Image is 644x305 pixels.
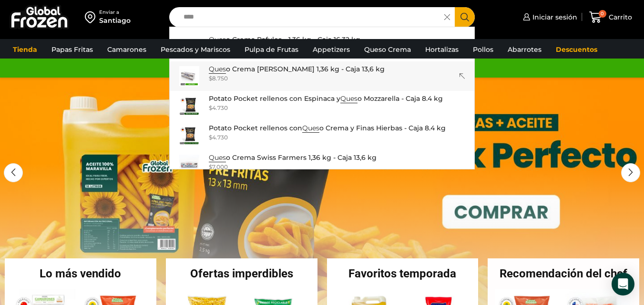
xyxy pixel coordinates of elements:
[340,94,358,103] strong: Ques
[209,163,212,170] span: $
[455,7,475,27] button: Search button
[240,40,303,59] a: Pulpa de Frutas
[209,104,212,111] span: $
[420,40,463,59] a: Hortalizas
[209,152,377,163] p: o Crema Swiss Farmers 1,36 kg - Caja 13,6 kg
[170,91,474,120] a: Potato Pocket rellenos con Espinaca yQueso Mozzarella - Caja 8.4 kg $4.730
[521,8,577,27] a: Iniciar sesión
[503,40,546,59] a: Abarrotes
[209,93,443,104] p: Potato Pocket rellenos con Espinaca y o Mozzarella - Caja 8.4 kg
[209,104,228,111] bdi: 4.730
[599,10,606,18] span: 0
[209,134,212,141] span: $
[359,40,416,59] a: Queso Crema
[156,40,235,59] a: Pescados y Mariscos
[327,268,479,279] h2: Favoritos temporada
[612,273,634,295] div: Open Intercom Messenger
[170,150,474,179] a: Queso Crema Swiss Farmers 1,36 kg - Caja 13,6 kg $7.000
[530,12,577,22] span: Iniciar sesión
[308,40,355,59] a: Appetizers
[166,268,317,279] h2: Ofertas imperdibles
[209,64,385,74] p: o Crema [PERSON_NAME] 1,36 kg - Caja 13,6 kg
[302,124,319,133] strong: Ques
[170,120,474,150] a: Potato Pocket rellenos conQueso Crema y Finas Hierbas - Caja 8.4 kg $4.730
[209,34,360,45] p: o Crema Rafulco - 1,36 kg - Caja 16,32 kg
[99,16,131,25] div: Santiago
[551,40,602,59] a: Descuentos
[209,163,228,170] bdi: 7.000
[5,268,156,279] h2: Lo más vendido
[488,268,639,279] h2: Recomendación del chef
[621,163,640,182] div: Next slide
[8,40,42,59] a: Tienda
[209,123,446,133] p: Potato Pocket rellenos con o Crema y Finas Hierbas - Caja 8.4 kg
[209,35,226,44] strong: Ques
[209,134,228,141] bdi: 4.730
[170,32,474,61] a: Queso Crema Rafulco - 1,36 kg - Caja 16,32 kg $5.770
[468,40,498,59] a: Pollos
[587,6,634,29] a: 0 Carrito
[47,40,98,59] a: Papas Fritas
[4,163,23,182] div: Previous slide
[209,75,228,82] bdi: 8.750
[209,65,226,74] strong: Ques
[209,75,212,82] span: $
[99,9,131,16] div: Enviar a
[606,12,632,22] span: Carrito
[85,9,99,25] img: address-field-icon.svg
[102,40,151,59] a: Camarones
[170,61,474,91] a: Queso Crema [PERSON_NAME] 1,36 kg - Caja 13,6 kg $8.750
[209,153,226,162] strong: Ques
